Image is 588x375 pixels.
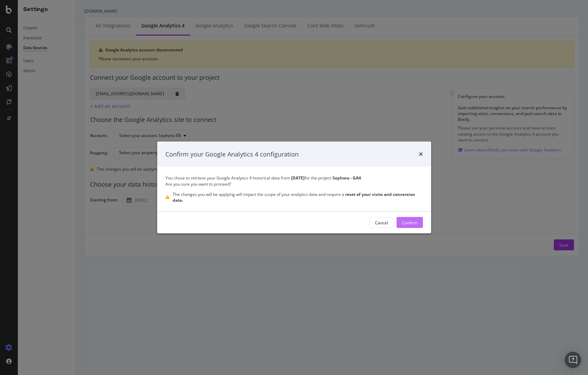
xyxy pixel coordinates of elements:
[165,175,423,187] div: You chose to retrieve your Google Analytics 4 historical data from for the project . Are you sure...
[565,352,581,368] div: Open Intercom Messenger
[333,175,361,181] strong: Sephora - GA4
[173,191,415,203] strong: reset of your visits and conversion data.
[419,150,423,159] div: times
[369,217,394,228] button: Cancel
[157,141,431,234] div: modal
[165,150,299,159] div: Confirm your Google Analytics 4 configuration
[173,191,423,203] div: The changes you will be applying will impact the scope of your analytics data and require a
[375,220,388,225] div: Cancel
[290,175,304,181] strong: [DATE]
[402,220,417,225] div: Confirm
[397,217,423,228] button: Confirm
